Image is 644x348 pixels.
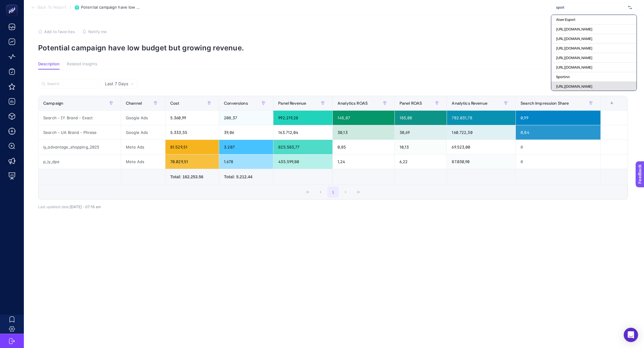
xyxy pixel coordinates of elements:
[219,125,273,140] div: 39,06
[556,55,592,60] span: [URL][DOMAIN_NAME]
[606,101,617,106] div: +
[516,111,600,125] div: 0,99
[43,101,63,106] span: Campaign
[606,101,610,114] div: 9 items selected
[82,29,107,34] button: Notify me
[628,4,632,10] img: svg%3e
[38,205,70,209] span: Last updated date:
[447,154,515,169] div: 87.030,90
[38,62,60,66] span: Description
[333,111,394,125] div: 145,87
[516,125,600,140] div: 0,84
[165,125,219,140] div: 5.333,55
[121,154,165,169] div: Meta Ads
[224,174,268,180] div: Total: 5.212.44
[67,62,97,66] span: Related Insights
[327,186,339,198] button: 1
[121,111,165,125] div: Google Ads
[4,2,23,7] span: Feedback
[170,174,214,180] div: Total: 162.253.56
[556,65,592,70] span: [URL][DOMAIN_NAME]
[556,27,592,32] span: [URL][DOMAIN_NAME]
[333,140,394,154] div: 0,85
[38,44,630,52] p: Potential campaign have low budget but growing revenue.
[219,140,273,154] div: 3.287
[70,5,71,10] span: /
[447,111,515,125] div: 782.031,78
[452,101,487,106] span: Analytics Revenue
[333,154,394,169] div: 1,24
[38,5,66,10] span: Back To Report
[395,154,447,169] div: 6,22
[38,125,121,140] div: Search - UA Brand - Phrase
[67,62,97,69] button: Related Insights
[38,140,121,154] div: iy_advantage_shopping_2025
[121,125,165,140] div: Google Ads
[81,5,141,10] span: Potential campaign have low budget but growing revenue.
[224,101,248,106] span: Conversions
[165,111,219,125] div: 5.360,99
[105,81,128,87] span: Last 7 Days
[516,154,600,169] div: 0
[165,140,219,154] div: 81.529,51
[70,205,101,209] span: [DATE]・07:16 am
[556,46,592,51] span: [URL][DOMAIN_NAME]
[395,111,447,125] div: 185,08
[278,101,306,106] span: Panel Revenue
[395,140,447,154] div: 10,13
[556,84,592,89] span: [URL][DOMAIN_NAME]
[521,101,569,106] span: Search Impression Share
[38,154,121,169] div: p_iy_dpa
[338,101,368,106] span: Analytics ROAS
[38,111,121,125] div: Search - IY Brand - Exact
[556,36,592,41] span: [URL][DOMAIN_NAME]
[38,29,75,34] button: Add to favorites
[165,154,219,169] div: 70.029,51
[170,101,179,106] span: Cost
[219,154,273,169] div: 1.678
[624,328,638,342] div: Open Intercom Messenger
[556,17,575,22] span: Alser Esport
[333,125,394,140] div: 30,13
[400,101,422,106] span: Panel ROAS
[273,125,332,140] div: 163.712,04
[44,29,75,34] span: Add to favorites
[273,111,332,125] div: 992.219,28
[38,89,628,209] div: Last 7 Days
[556,5,626,10] input: https://planb.media/
[395,125,447,140] div: 30,69
[273,154,332,169] div: 435.599,80
[47,82,94,86] input: Search
[447,140,515,154] div: 69.523,00
[38,62,60,69] button: Description
[516,140,600,154] div: 0
[447,125,515,140] div: 160.722,30
[88,29,107,34] span: Notify me
[219,111,273,125] div: 208,37
[556,75,570,79] span: Sportinn
[273,140,332,154] div: 825.583,77
[126,101,142,106] span: Channel
[121,140,165,154] div: Meta Ads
